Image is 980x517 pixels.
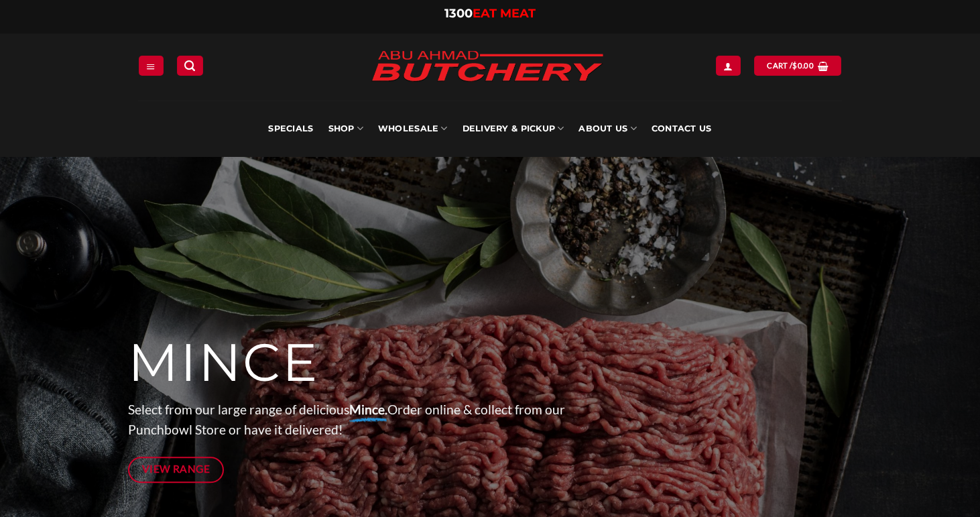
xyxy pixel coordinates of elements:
[792,61,814,70] bdi: 0.00
[177,56,202,75] a: Search
[268,101,313,157] a: Specials
[473,6,536,21] span: EAT MEAT
[360,42,615,93] img: Abu Ahmad Butchery
[328,101,363,157] a: SHOP
[463,101,564,157] a: Delivery & Pickup
[767,60,814,72] span: Cart /
[378,101,448,157] a: Wholesale
[716,56,740,75] a: Login
[444,6,473,21] span: 1300
[754,56,841,75] a: View cart
[652,101,712,157] a: Contact Us
[349,402,387,417] strong: Mince.
[128,331,319,395] span: MINCE
[792,60,797,72] span: $
[128,457,224,483] a: View Range
[142,461,210,477] span: View Range
[444,6,536,21] a: 1300EAT MEAT
[128,402,565,438] span: Select from our large range of delicious Order online & collect from our Punchbowl Store or have ...
[139,56,163,75] a: Menu
[578,101,636,157] a: About Us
